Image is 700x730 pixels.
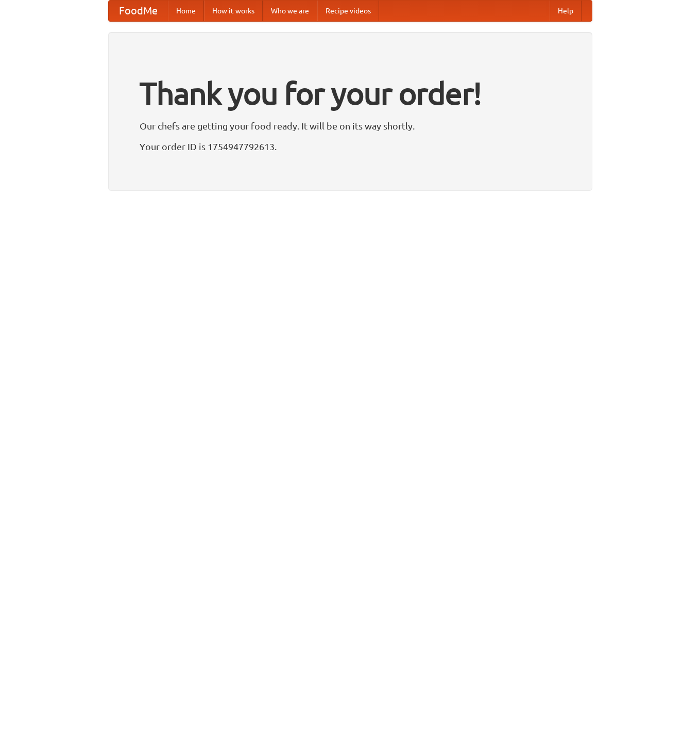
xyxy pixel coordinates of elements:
a: Help [550,1,582,21]
a: FoodMe [109,1,168,21]
a: Who we are [263,1,317,21]
p: Your order ID is 1754947792613. [140,139,561,154]
a: Recipe videos [317,1,379,21]
h1: Thank you for your order! [140,69,561,118]
a: How it works [204,1,263,21]
a: Home [168,1,204,21]
p: Our chefs are getting your food ready. It will be on its way shortly. [140,118,561,134]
